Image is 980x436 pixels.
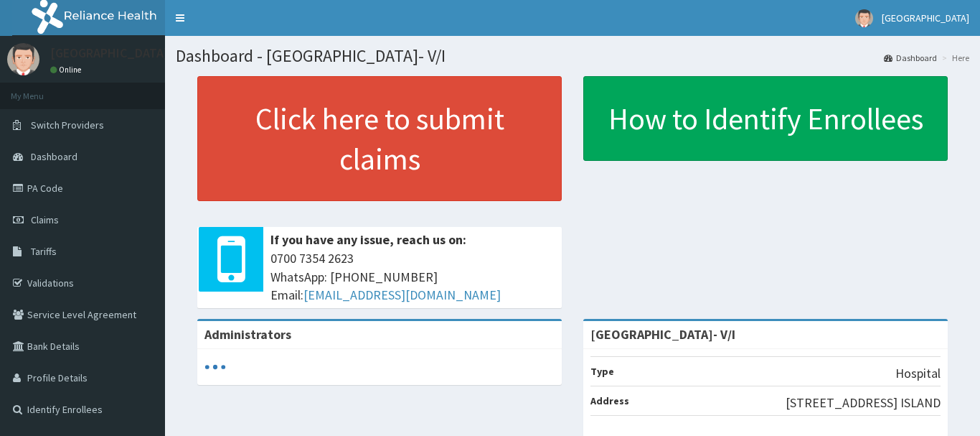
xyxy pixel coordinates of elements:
li: Here [938,52,969,64]
span: Tariffs [31,245,57,258]
p: [STREET_ADDRESS] ISLAND [786,394,941,412]
strong: [GEOGRAPHIC_DATA]- V/I [590,326,735,343]
h1: Dashboard - [GEOGRAPHIC_DATA]- V/I [176,47,969,65]
p: [GEOGRAPHIC_DATA] [50,47,169,60]
span: [GEOGRAPHIC_DATA] [882,11,969,24]
a: How to Identify Enrollees [583,76,948,161]
b: Administrators [204,326,291,343]
p: Hospital [895,364,941,383]
a: Online [50,65,85,75]
span: Dashboard [31,150,77,163]
svg: audio-loading [204,356,226,378]
b: Type [590,365,614,378]
span: Switch Providers [31,119,104,131]
img: User Image [855,9,873,27]
span: Claims [31,213,59,226]
b: Address [590,394,629,407]
img: User Image [7,43,39,75]
a: Dashboard [884,52,937,64]
a: Click here to submit claims [197,76,562,201]
span: 0700 7354 2623 WhatsApp: [PHONE_NUMBER] Email: [270,249,555,305]
b: If you have any issue, reach us on: [270,231,466,248]
a: [EMAIL_ADDRESS][DOMAIN_NAME] [303,287,501,303]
